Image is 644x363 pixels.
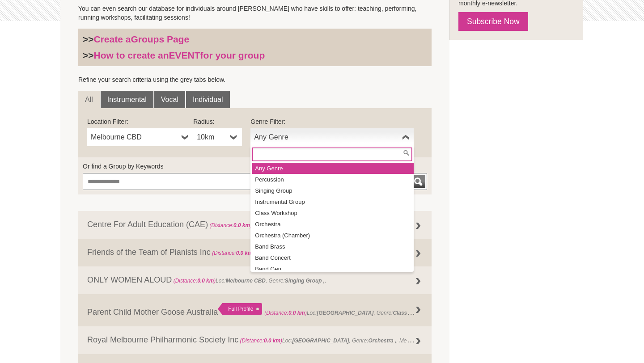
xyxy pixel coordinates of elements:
[458,12,528,31] a: Subscribe Now
[78,294,432,326] a: Parent Child Mother Goose Australia Full Profile (Distance:0.0 km)Loc:[GEOGRAPHIC_DATA], Genre:Cl...
[186,91,230,109] a: Individual
[91,132,178,143] span: Melbourne CBD
[252,163,414,174] li: Any Genre
[252,207,414,219] li: Class Workshop
[78,326,432,354] a: Royal Melbourne Philharmonic Society Inc (Distance:0.0 km)Loc:[GEOGRAPHIC_DATA], Genre:Orchestra ...
[252,263,414,274] li: Band Gen
[78,266,432,294] a: ONLY WOMEN ALOUD (Distance:0.0 km)Loc:Melbourne CBD, Genre:Singing Group ,,
[209,222,252,228] span: (Distance: )
[87,128,193,146] a: Melbourne CBD
[317,310,373,316] strong: [GEOGRAPHIC_DATA]
[238,335,432,344] span: Loc: , Genre: , Members:
[264,338,280,344] strong: 0.0 km
[252,185,414,196] li: Singing Group
[252,241,414,252] li: Band Brass
[87,117,193,126] label: Location Filter:
[250,117,414,126] label: Genre Filter:
[78,4,432,22] p: You can even search our database for individuals around [PERSON_NAME] who have skills to offer: t...
[211,248,467,257] span: Loc: , Genre: ,
[240,338,282,344] span: (Distance: )
[292,338,349,344] strong: [GEOGRAPHIC_DATA]
[212,250,254,256] span: (Distance: )
[78,211,432,239] a: Centre For Adult Education (CAE) (Distance:0.0 km)Loc:Melbouren, Genre:Singing Group ,, Members:V...
[264,308,439,317] span: Loc: , Genre: ,
[172,278,326,284] span: Loc: , Genre: ,
[169,50,200,60] strong: EVENT
[78,239,432,266] a: Friends of the Team of Pianists Inc (Distance:0.0 km)Loc:Various suburbs across [GEOGRAPHIC_DATA]...
[252,219,414,230] li: Orchestra
[264,310,307,316] span: (Distance: )
[174,278,216,284] span: (Distance: )
[208,222,390,228] span: Loc: , Genre: , Members:
[193,128,242,146] a: 10km
[78,91,100,109] a: All
[83,50,427,61] h3: >>
[250,128,414,146] a: Any Genre
[236,250,253,256] strong: 0.0 km
[94,50,265,60] a: How to create anEVENTfor your group
[197,278,214,284] strong: 0.0 km
[252,174,414,185] li: Percussion
[101,91,153,109] a: Instrumental
[154,91,185,109] a: Vocal
[254,132,398,143] span: Any Genre
[131,34,189,44] strong: Groups Page
[197,132,227,143] span: 10km
[393,308,437,317] strong: Class Workshop ,
[78,75,432,84] p: Refine your search criteria using the grey tabs below.
[423,338,432,344] strong: 160
[285,278,325,284] strong: Singing Group ,
[83,162,427,171] label: Or find a Group by Keywords
[252,252,414,263] li: Band Concert
[369,338,397,344] strong: Orchestra ,
[252,196,414,207] li: Instrumental Group
[193,117,242,126] label: Radius:
[83,34,427,45] h3: >>
[252,230,414,241] li: Orchestra (Chamber)
[94,34,190,44] a: Create aGroups Page
[218,303,262,315] div: Full Profile
[233,222,250,228] strong: 0.0 km
[226,278,266,284] strong: Melbourne CBD
[288,310,305,316] strong: 0.0 km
